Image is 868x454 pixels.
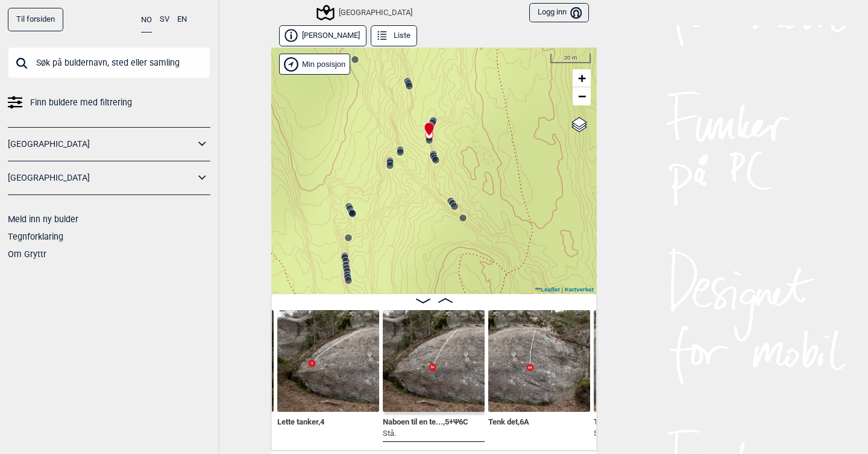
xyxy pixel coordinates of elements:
[573,69,591,87] a: Zoom in
[8,47,210,78] input: Søk på buldernavn, sted eller samling
[565,286,594,293] a: Kartverket
[371,25,417,46] button: Liste
[277,415,324,426] span: Lette tanker , 4
[279,54,350,75] div: Vis min posisjon
[30,94,132,111] span: Finn buldere med filtrering
[488,415,529,426] span: Tenk det , 6A
[318,5,412,20] div: [GEOGRAPHIC_DATA]
[8,135,195,153] a: [GEOGRAPHIC_DATA]
[383,310,485,412] img: Naboen til en tenker 200505
[8,8,63,31] a: Til forsiden
[383,428,468,440] p: Stå.
[568,111,591,138] a: Layers
[573,87,591,105] a: Zoom out
[8,232,63,241] a: Tegnforklaring
[488,310,590,412] img: Tenk det 200505
[8,94,210,111] a: Finn buldere med filtrering
[277,310,379,412] img: Lette tanker 200505
[561,286,563,293] span: |
[160,8,169,31] button: SV
[594,415,679,426] span: To tanker og en tenk , 6A+
[578,70,586,86] span: +
[141,8,152,33] button: NO
[529,3,589,23] button: Logg inn
[8,214,78,224] a: Meld inn ny bulder
[594,310,696,412] img: To tanker og en tenk 200505
[8,249,46,259] a: Om Gryttr
[535,286,560,293] a: Leaflet
[8,169,195,187] a: [GEOGRAPHIC_DATA]
[383,415,468,426] span: Naboen til en te... , 5+ Ψ 6C
[594,428,679,440] p: Sittstart.
[550,54,591,63] div: 20 m
[177,8,187,31] button: EN
[279,25,366,46] button: [PERSON_NAME]
[578,89,586,104] span: −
